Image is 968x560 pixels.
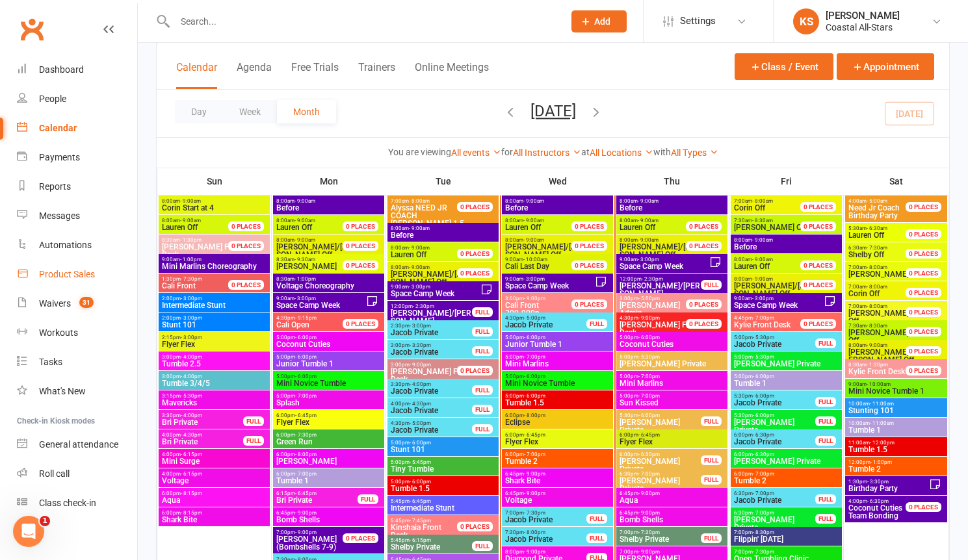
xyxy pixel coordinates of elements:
[848,303,921,309] span: 7:00am
[733,237,839,243] span: 8:00am
[733,335,816,340] span: 5:00pm
[619,262,709,270] span: Space Camp Week
[390,198,473,204] span: 7:00am
[524,335,545,340] span: - 6:00pm
[472,307,493,317] div: FULL
[800,261,836,270] div: 0 PLACES
[848,264,921,270] span: 7:00am
[161,374,267,379] span: 3:00pm
[161,262,267,270] span: Mini Marlins Choreography
[906,202,941,212] div: 0 PLACES
[276,257,358,262] span: 8:30am
[276,340,382,348] span: Coconut Cuties
[752,257,773,262] span: - 9:00am
[642,276,663,282] span: - 2:30pm
[800,319,836,329] div: 0 PLACES
[391,203,447,212] span: Alyssa NEED JR
[619,237,701,243] span: 8:00am
[161,296,267,301] span: 2:00pm
[181,315,202,321] span: - 3:00pm
[848,270,909,279] span: [PERSON_NAME]
[410,362,431,368] span: - 9:00pm
[451,147,501,158] a: All events
[161,360,267,368] span: Tumble 2.5
[291,61,339,89] button: Free Trials
[867,264,887,270] span: - 8:00am
[295,335,317,340] span: - 6:00pm
[504,237,587,243] span: 8:00am
[39,181,71,192] div: Reports
[391,367,472,384] span: [PERSON_NAME] Front Desk
[390,303,473,309] span: 12:00pm
[276,320,309,329] span: Cali Open
[571,261,607,270] div: 0 PLACES
[390,284,480,290] span: 9:00am
[343,319,378,329] div: 0 PLACES
[276,276,382,282] span: 8:30am
[39,152,80,162] div: Payments
[620,301,680,318] span: [PERSON_NAME] Admin
[504,360,610,368] span: Mini Marlins
[619,257,709,262] span: 9:00am
[793,8,819,34] div: KS
[867,303,887,309] span: - 8:00am
[390,309,473,325] span: [PERSON_NAME]/[PERSON_NAME]
[13,516,44,547] iframe: Intercom live chat
[161,204,267,212] span: Corin Start at 4
[524,296,545,301] span: - 9:00pm
[638,335,660,340] span: - 6:00pm
[180,218,201,223] span: - 9:00am
[826,21,900,33] div: Coastal All-Stars
[39,298,71,309] div: Waivers
[571,299,607,309] div: 0 PLACES
[39,123,77,133] div: Calendar
[619,315,701,321] span: 4:30pm
[505,262,549,271] span: Cali Last Day
[686,319,722,329] div: 0 PLACES
[734,320,791,329] span: Kylie Front Desk
[17,489,137,518] a: Class kiosk mode
[752,296,774,301] span: - 3:00pm
[848,245,921,251] span: 6:30am
[181,335,202,340] span: - 3:00pm
[523,257,547,262] span: - 10:00am
[272,168,386,195] th: Mon
[17,459,137,489] a: Roll call
[295,315,317,321] span: - 9:15pm
[638,257,659,262] span: - 3:00pm
[523,237,544,243] span: - 9:00am
[39,498,96,508] div: Class check-in
[390,290,480,298] span: Space Camp Week
[388,147,451,157] strong: You are viewing
[39,439,118,450] div: General attendance
[39,64,84,75] div: Dashboard
[844,168,949,195] th: Sat
[867,362,888,368] span: - 1:30pm
[390,225,496,231] span: 8:00am
[504,335,610,340] span: 5:00pm
[294,257,315,262] span: - 9:30am
[671,147,718,158] a: All Types
[161,335,267,340] span: 2:15pm
[181,374,202,379] span: - 4:00pm
[16,13,48,45] a: Clubworx
[180,198,201,204] span: - 9:00am
[17,114,137,143] a: Calendar
[733,276,816,282] span: 8:00am
[17,348,137,377] a: Tasks
[472,327,493,337] div: FULL
[161,321,267,329] span: Stunt 101
[17,55,137,84] a: Dashboard
[161,301,267,309] span: Intermediate Stunt
[590,147,653,158] a: All Locations
[594,16,610,27] span: Add
[358,61,395,89] button: Trainers
[867,245,887,251] span: - 7:30am
[867,225,887,231] span: - 6:30am
[571,222,607,231] div: 0 PLACES
[228,222,264,231] div: 0 PLACES
[472,346,493,356] div: FULL
[867,198,887,204] span: - 5:00am
[638,315,660,321] span: - 9:00pm
[619,218,701,223] span: 8:00am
